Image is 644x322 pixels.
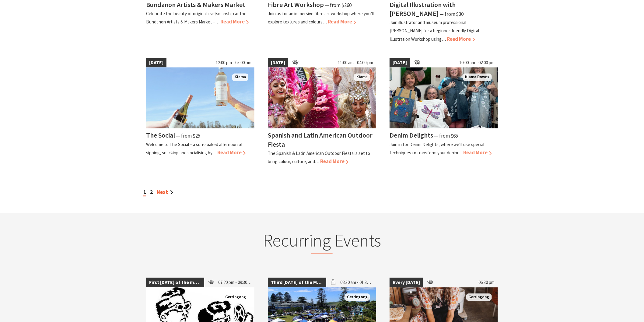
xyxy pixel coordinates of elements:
span: Read More [320,158,348,165]
p: The Spanish & Latin American Outdoor Fiesta is set to bring colour, culture, and… [268,150,370,164]
h4: The Social [146,131,175,139]
h4: Digital Illustration with [PERSON_NAME] [390,0,456,18]
img: The Social [146,67,254,128]
span: ⁠— from $260 [325,2,352,9]
span: Kiama Downs [463,73,492,81]
span: Kiama [354,73,370,81]
span: First [DATE] of the month [146,278,204,287]
span: [DATE] [146,58,166,68]
p: Join illustrator and museum professional [PERSON_NAME] for a beginner-friendly Digital Illustrati... [390,19,479,42]
h4: Denim Delights [390,131,433,139]
span: Gerringong [345,293,370,301]
a: 2 [150,189,153,195]
span: Third [DATE] of the Month [268,278,326,287]
span: Gerringong [223,293,248,301]
span: 11:00 am - 04:00 pm [335,58,376,68]
span: Read More [447,36,475,42]
h4: Bundanon Artists & Makers Market [146,0,245,9]
span: 07:20 pm - 09:30 pm [215,278,254,287]
span: Read More [217,149,246,156]
h4: Spanish and Latin American Outdoor Fiesta [268,131,373,148]
h4: Fibre Art Workshop [268,0,324,9]
p: Celebrate the beauty of original craftsmanship at the Bundanon Artists & Makers Market –… [146,11,247,25]
a: [DATE] 11:00 am - 04:00 pm Dancers in jewelled pink and silver costumes with feathers, holding th... [268,58,376,166]
a: [DATE] 10:00 am - 02:00 pm group holding up their denim paintings Kiama Downs Denim Delights ⁠— f... [390,58,498,166]
span: ⁠— from $25 [176,132,200,139]
span: ⁠— from $30 [439,11,464,17]
p: Join us for an immersive fibre art workshop where you’ll explore textures and colours… [268,11,374,25]
span: Read More [464,149,492,156]
span: 10:00 am - 02:00 pm [457,58,498,68]
h2: Recurring Events [203,230,441,254]
span: Every [DATE] [390,278,423,287]
span: ⁠— from $65 [434,132,458,139]
span: [DATE] [390,58,410,68]
p: Join in for Denim Delights, where we’ll use special techniques to transform your denim… [390,142,485,156]
span: Read More [328,18,356,25]
span: 08:30 am - 01:30 pm [337,278,376,287]
span: 1 [143,189,146,196]
span: Read More [220,18,249,25]
span: Gerringong [466,293,492,301]
span: 06:30 pm [476,278,498,287]
span: 12:00 pm - 05:00 pm [213,58,254,68]
img: Dancers in jewelled pink and silver costumes with feathers, holding their hands up while smiling [268,67,376,128]
img: group holding up their denim paintings [390,67,498,128]
span: [DATE] [268,58,288,68]
span: Kiama [232,73,248,81]
a: [DATE] 12:00 pm - 05:00 pm The Social Kiama The Social ⁠— from $25 Welcome to The Social – a sun-... [146,58,254,166]
a: Next [157,189,173,195]
p: Welcome to The Social – a sun-soaked afternoon of sipping, snacking and socialising by… [146,142,243,156]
